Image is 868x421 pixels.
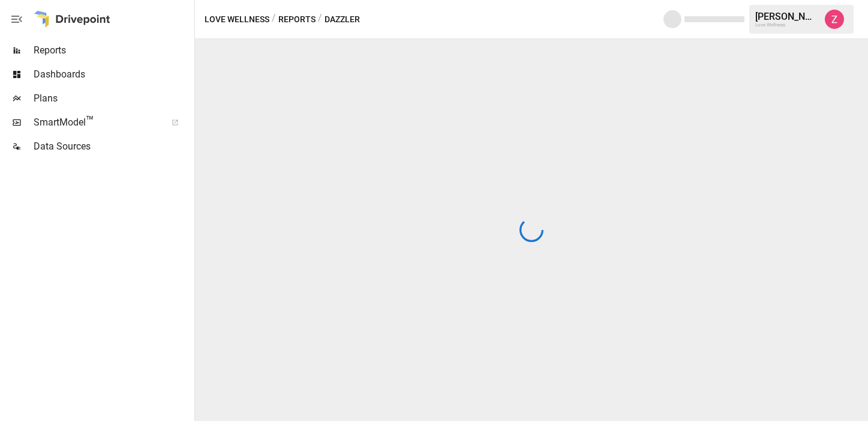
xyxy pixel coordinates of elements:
span: Dashboards [34,67,192,82]
span: ™ [86,114,94,129]
button: Love Wellness [205,12,269,27]
div: Love Wellness [755,22,818,28]
span: SmartModel [34,115,158,130]
span: Plans [34,91,192,106]
button: Reports [278,12,316,27]
span: Data Sources [34,139,192,154]
div: / [272,12,276,27]
div: / [318,12,322,27]
img: Zoe Keller [825,10,844,29]
div: [PERSON_NAME] [755,11,818,22]
button: Zoe Keller [818,2,851,36]
span: Reports [34,43,192,58]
